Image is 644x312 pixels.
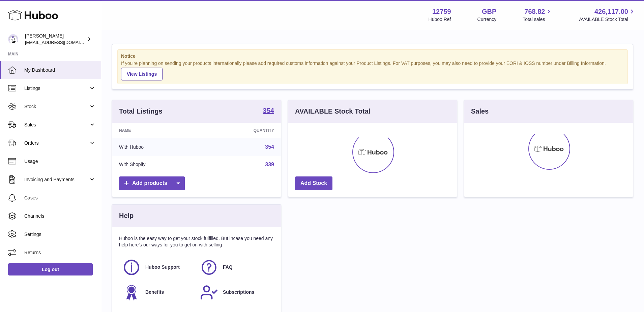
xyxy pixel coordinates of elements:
span: My Dashboard [24,67,96,73]
a: Add products [119,176,185,190]
a: 354 [263,107,274,115]
p: Huboo is the easy way to get your stock fulfilled. But incase you need any help here's our ways f... [119,235,274,248]
span: 768.82 [524,7,545,16]
div: [PERSON_NAME] [25,33,86,46]
h3: AVAILABLE Stock Total [295,107,370,116]
a: Add Stock [295,176,332,190]
div: If you're planning on sending your products internationally please add required customs informati... [121,60,624,80]
span: Stock [24,103,89,110]
strong: Notice [121,53,624,59]
span: [EMAIL_ADDRESS][DOMAIN_NAME] [25,40,99,45]
span: FAQ [223,264,233,270]
span: Usage [24,158,96,165]
strong: GBP [482,7,496,16]
a: Benefits [122,283,193,302]
h3: Sales [471,107,489,116]
div: Currency [477,16,497,23]
a: 768.82 Total sales [523,7,553,23]
a: FAQ [200,258,271,277]
strong: 354 [263,107,274,114]
span: Listings [24,85,89,92]
th: Name [112,123,203,138]
a: 339 [265,162,274,167]
h3: Total Listings [119,107,163,116]
span: Channels [24,213,96,219]
a: View Listings [121,68,163,80]
td: With Shopify [112,156,203,173]
td: With Huboo [112,138,203,156]
a: 354 [265,144,274,150]
a: Huboo Support [122,258,193,277]
a: Subscriptions [200,283,271,302]
span: Settings [24,231,96,238]
a: 426,117.00 AVAILABLE Stock Total [579,7,636,23]
a: Log out [8,263,93,275]
span: Invoicing and Payments [24,176,89,183]
span: AVAILABLE Stock Total [579,16,636,23]
th: Quantity [203,123,281,138]
span: Returns [24,249,96,256]
span: Benefits [145,289,164,295]
span: Orders [24,140,89,146]
span: Cases [24,195,96,201]
img: internalAdmin-12759@internal.huboo.com [8,34,18,44]
span: Huboo Support [145,264,180,270]
span: 426,117.00 [594,7,628,16]
h3: Help [119,211,134,220]
strong: 12759 [432,7,451,16]
span: Subscriptions [223,289,254,295]
span: Sales [24,122,89,128]
div: Huboo Ref [429,16,451,23]
span: Total sales [523,16,553,23]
